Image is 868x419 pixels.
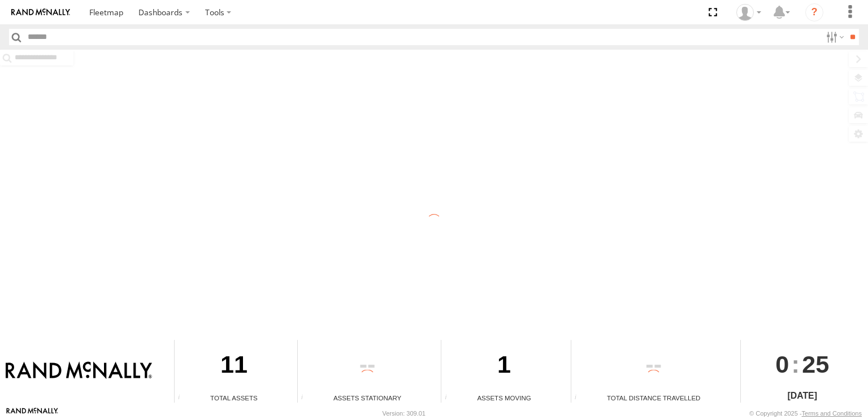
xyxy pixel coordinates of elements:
label: Search Filter Options [822,29,846,45]
div: Total Distance Travelled [571,393,736,403]
div: Total number of assets current in transit. [441,394,458,403]
a: Visit our Website [6,408,58,419]
div: : [741,340,864,389]
div: Total distance travelled by all assets within specified date range and applied filters [571,394,588,403]
div: Valeo Dash [732,4,765,21]
span: 0 [775,340,789,389]
div: [DATE] [741,389,864,403]
div: © Copyright 2025 - [749,410,862,417]
div: Total number of Enabled Assets [175,394,192,403]
div: Assets Stationary [298,393,437,403]
div: Version: 309.01 [383,410,426,417]
div: 1 [441,340,566,393]
i: ? [805,3,823,21]
div: Total number of assets current stationary. [298,394,315,403]
span: 25 [802,340,829,389]
div: Assets Moving [441,393,566,403]
div: 11 [175,340,293,393]
img: rand-logo.svg [11,8,70,16]
a: Terms and Conditions [802,410,862,417]
img: Rand McNally [6,361,152,381]
div: Total Assets [175,393,293,403]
